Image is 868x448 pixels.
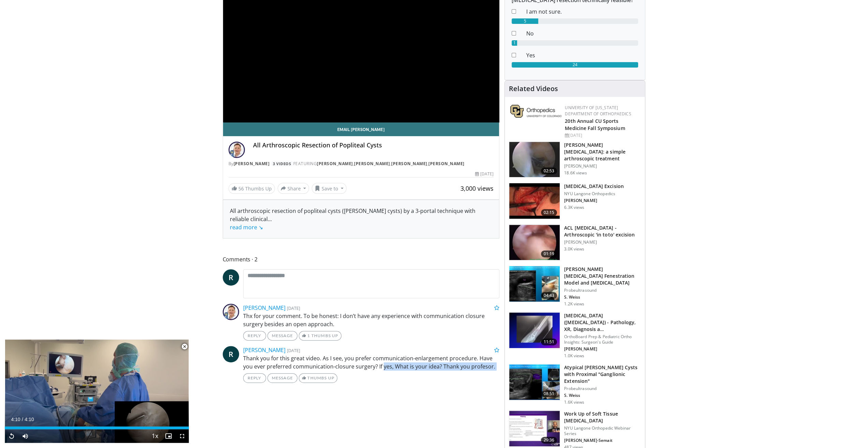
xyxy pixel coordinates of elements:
a: 1 Thumbs Up [299,331,341,341]
a: [PERSON_NAME] [243,346,285,354]
span: Comments 2 [223,255,500,264]
a: [PERSON_NAME] [234,161,270,167]
img: f9fab2a9-f210-4578-807d-7a60a321439d.150x105_q85_crop-smart_upscale.jpg [509,411,560,446]
h3: ACL [MEDICAL_DATA] - Arthroscopic 'in toto' excision [564,225,641,238]
h3: [MEDICAL_DATA] ([MEDICAL_DATA]) - Pathology, XR, Diagnosis a… [564,312,641,333]
a: [PERSON_NAME] [354,161,390,167]
h3: Atypical [PERSON_NAME] Cysts with Proximal "Ganglionic Extension" [564,364,641,385]
button: Replay [5,429,18,443]
h4: All Arthroscopic Resection of Popliteal Cysts [253,142,494,149]
p: 1.0K views [564,353,584,359]
a: University of [US_STATE] Department of Orthopaedics [565,105,631,117]
span: 11:51 [541,338,557,345]
p: [PERSON_NAME] [564,346,641,352]
a: [PERSON_NAME] [428,161,465,167]
a: [PERSON_NAME] [391,161,427,167]
a: 20th Annual CU Sports Medicine Fall Symposium [565,118,625,131]
div: 5 [512,18,538,24]
span: 01:19 [541,250,557,257]
p: Probeultrasound [564,386,641,391]
a: read more ↘ [230,223,263,231]
a: 3 Videos [271,161,293,167]
p: OrthoBoard Prep & Pediatric Ortho Insights: Surgeon's Guide [564,334,641,345]
p: 3.0K views [564,246,584,252]
img: PE3O6Z9ojHeNSk7H4xMDoxOmdtO40mAx.150x105_q85_crop-smart_upscale.jpg [509,183,560,219]
a: 02:53 [PERSON_NAME] [MEDICAL_DATA]: a simple arthroscopic treatment [PERSON_NAME] 18.6K views [509,142,641,178]
a: 11:51 [MEDICAL_DATA] ([MEDICAL_DATA]) - Pathology, XR, Diagnosis a… OrthoBoard Prep & Pediatric O... [509,312,641,359]
a: R [223,269,239,286]
img: 78a40e6f-67f9-4b70-ae66-d18b998ac6fe.150x105_q85_crop-smart_upscale.jpg [509,266,560,302]
button: Enable picture-in-picture mode [162,429,175,443]
a: Message [267,373,297,383]
img: Avatar [229,142,245,158]
span: ... [230,215,272,231]
a: 01:19 ACL [MEDICAL_DATA] - Arthroscopic 'in toto' excision [PERSON_NAME] 3.0K views [509,225,641,261]
p: S. Weiss [564,294,641,300]
a: Message [267,331,297,341]
img: DLOokYc8UKM-fB9H4xMDoxOjBrO-I4W8_10.150x105_q85_crop-smart_upscale.jpg [509,225,560,260]
img: MGngRNnbuHoiqTJH4xMDoxOjBrO-I4W8_14.150x105_q85_crop-smart_upscale.jpg [509,142,560,177]
span: / [22,417,23,422]
button: Save to [312,183,347,194]
div: [DATE] [475,171,494,177]
h3: [MEDICAL_DATA] Excision [564,183,623,190]
dd: I am not sure. [521,8,643,16]
img: Avatar [223,304,239,320]
a: R [223,346,239,362]
p: 18.6K views [564,170,587,176]
button: Fullscreen [175,429,189,443]
img: 355603a8-37da-49b6-856f-e00d7e9307d3.png.150x105_q85_autocrop_double_scale_upscale_version-0.2.png [510,105,561,118]
a: Reply [243,373,266,383]
span: 02:15 [541,209,557,216]
p: NYU Langone Orthopedic Webinar Series [564,425,641,436]
a: 08:51 Atypical [PERSON_NAME] Cysts with Proximal "Ganglionic Extension" Probeultrasound S. Weiss ... [509,364,641,405]
a: [PERSON_NAME] [243,304,285,312]
h3: Work Up of Soft Tissue [MEDICAL_DATA] [564,410,641,424]
div: By FEATURING , , , [229,161,494,167]
span: 4:10 [11,417,20,422]
div: [DATE] [565,132,639,139]
p: S. Weiss [564,393,641,398]
a: 04:43 [PERSON_NAME][MEDICAL_DATA] Fenestration Model and [MEDICAL_DATA] Probeultrasound S. Weiss ... [509,266,641,307]
span: 3,000 views [460,184,494,192]
img: c9b473e1-7e0d-468b-a1f5-73839b3918be.150x105_q85_crop-smart_upscale.jpg [509,313,560,348]
p: [PERSON_NAME] [564,198,623,203]
span: 29:36 [541,437,557,444]
p: 6.3K views [564,205,584,210]
a: [PERSON_NAME] [317,161,353,167]
span: 1 [307,333,310,338]
button: Mute [18,429,32,443]
img: -TiYc6krEQGNAzh34xMDoxOjBzMTt2bJ.150x105_q85_crop-smart_upscale.jpg [509,364,560,400]
button: Playback Rate [148,429,162,443]
div: Progress Bar [5,427,189,429]
div: All arthroscopic resection of popliteal cysts ([PERSON_NAME] cysts) by a 3-portal technique with ... [230,207,492,231]
a: 02:15 [MEDICAL_DATA] Excision NYU Langone Orthopedics [PERSON_NAME] 6.3K views [509,183,641,219]
p: 1.2K views [564,301,584,307]
p: [PERSON_NAME] [564,163,641,169]
p: NYU Langone Orthopedics [564,191,623,197]
span: 08:51 [541,390,557,397]
p: 1.6K views [564,400,584,405]
small: [DATE] [287,347,300,353]
div: 1 [512,40,517,46]
dd: Yes [521,51,643,59]
span: 04:43 [541,292,557,299]
a: Reply [243,331,266,341]
p: [PERSON_NAME]-Semait [564,438,641,443]
p: Thx for your comment. To be honest: I don’t have any experience with communication closure surger... [243,312,500,328]
p: Thank you for this great video. As I see, you prefer communication-enlargement procedure. Have yo... [243,354,500,371]
h3: [PERSON_NAME][MEDICAL_DATA] Fenestration Model and [MEDICAL_DATA] [564,266,641,286]
span: 56 [238,185,244,192]
span: 02:53 [541,168,557,174]
h3: [PERSON_NAME] [MEDICAL_DATA]: a simple arthroscopic treatment [564,142,641,162]
a: Email [PERSON_NAME] [223,122,499,136]
a: 56 Thumbs Up [229,183,275,194]
small: [DATE] [287,305,300,311]
p: [PERSON_NAME] [564,240,641,245]
dd: No [521,29,643,38]
video-js: Video Player [5,339,189,443]
button: Share [278,183,309,194]
button: Close [178,339,191,354]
